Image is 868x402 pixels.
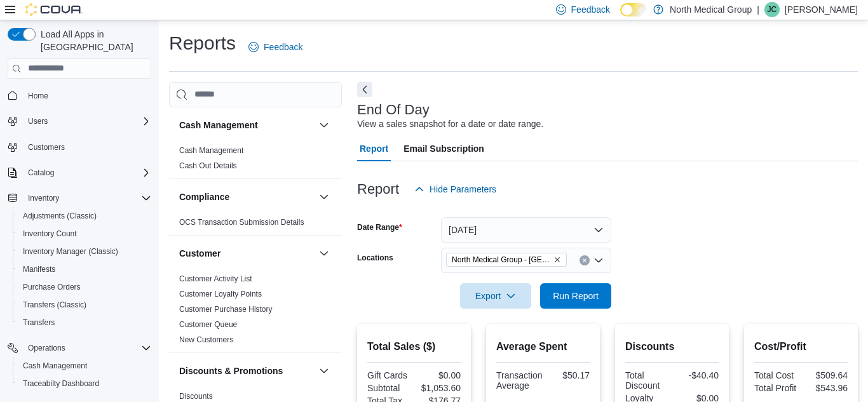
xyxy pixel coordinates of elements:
h3: Compliance [179,191,229,203]
button: Transfers [13,314,156,332]
h3: Report [357,182,399,197]
a: Inventory Count [18,226,82,241]
a: Feedback [243,34,308,60]
button: Customer [179,247,314,260]
a: Home [23,88,53,104]
div: $50.17 [548,370,590,380]
a: Inventory Manager (Classic) [18,244,123,259]
a: Cash Management [179,146,243,155]
span: Inventory Count [18,226,151,241]
span: Operations [23,340,151,356]
button: Traceabilty Dashboard [13,375,156,392]
button: Customer [316,246,332,261]
button: Adjustments (Classic) [13,207,156,225]
span: Customer Queue [179,319,237,330]
button: Inventory Count [13,225,156,243]
span: Load All Apps in [GEOGRAPHIC_DATA] [36,28,151,53]
span: Dark Mode [620,17,621,17]
span: Catalog [28,168,54,178]
span: Transfers [18,315,151,330]
div: $1,053.60 [417,383,461,393]
a: Traceabilty Dashboard [18,376,104,391]
button: Home [3,86,156,105]
img: Cova [25,3,83,16]
a: Transfers [18,315,60,330]
a: Cash Management [18,358,92,373]
h3: Cash Management [179,119,258,131]
span: Cash Management [18,358,151,373]
button: Discounts & Promotions [179,365,314,377]
a: OCS Transaction Submission Details [179,218,304,227]
span: Run Report [553,290,599,302]
div: Cash Management [169,143,342,178]
div: Total Profit [754,383,799,393]
button: Purchase Orders [13,278,156,296]
button: Users [3,112,156,130]
div: View a sales snapshot for a date or date range. [357,117,543,131]
h2: Discounts [625,339,719,354]
button: Cash Management [13,357,156,375]
span: Users [28,116,48,126]
button: Open list of options [593,255,604,265]
button: Export [460,283,531,309]
button: Clear input [580,255,590,265]
span: OCS Transaction Submission Details [179,217,304,227]
span: Inventory [28,193,59,203]
span: Catalog [23,165,151,180]
span: Report [360,136,388,161]
button: Operations [23,340,71,356]
div: $509.64 [804,370,848,380]
div: Compliance [169,215,342,235]
button: Cash Management [316,117,332,133]
p: | [757,2,759,17]
span: Manifests [18,262,151,277]
span: Purchase Orders [18,279,151,295]
button: Catalog [3,164,156,182]
div: John Clark [764,2,780,17]
span: Adjustments (Classic) [18,208,151,224]
span: Inventory Count [23,229,77,239]
span: New Customers [179,335,233,345]
button: Next [357,82,372,97]
span: Inventory Manager (Classic) [23,246,118,257]
a: Discounts [179,392,213,401]
div: $0.00 [417,370,461,380]
span: Discounts [179,391,213,401]
span: Customer Purchase History [179,304,273,314]
h3: Customer [179,247,220,260]
button: [DATE] [441,217,611,243]
span: JC [768,2,777,17]
span: Feedback [264,41,302,53]
span: Transfers (Classic) [23,300,86,310]
a: Customer Activity List [179,274,252,283]
button: Discounts & Promotions [316,363,332,379]
span: Hide Parameters [430,183,496,196]
button: Cash Management [179,119,314,131]
button: Compliance [316,189,332,204]
span: Customers [23,139,151,155]
p: [PERSON_NAME] [785,2,858,17]
h2: Average Spent [496,339,590,354]
button: Run Report [540,283,611,309]
button: Remove North Medical Group - Pevely from selection in this group [553,256,561,264]
span: Home [28,91,48,101]
span: Transfers [23,318,55,328]
span: Inventory [23,191,151,206]
a: Purchase Orders [18,279,86,295]
span: North Medical Group - Pevely [446,253,567,267]
button: Users [23,114,53,129]
label: Date Range [357,222,402,232]
div: Customer [169,271,342,352]
button: Transfers (Classic) [13,296,156,314]
h2: Cost/Profit [754,339,848,354]
label: Locations [357,253,393,263]
span: Home [23,88,151,104]
span: Operations [28,343,65,353]
h1: Reports [169,30,236,56]
span: Users [23,114,151,129]
div: Gift Cards [367,370,412,380]
span: Export [468,283,524,309]
div: Subtotal [367,383,412,393]
input: Dark Mode [620,3,647,17]
span: Cash Management [179,145,243,156]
